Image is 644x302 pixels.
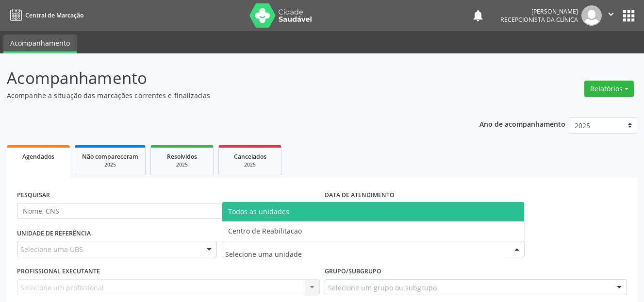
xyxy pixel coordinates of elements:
[7,7,83,23] a: Central de Marcação
[17,264,100,279] label: PROFISSIONAL EXECUTANTE
[82,152,138,161] span: Não compareceram
[328,283,437,293] span: Selecione um grupo ou subgrupo
[7,66,448,90] p: Acompanhamento
[584,81,634,97] button: Relatórios
[225,244,505,264] input: Selecione uma unidade
[20,244,83,254] span: Selecione uma UBS
[325,264,381,279] label: Grupo/Subgrupo
[17,226,91,241] label: UNIDADE DE REFERÊNCIA
[7,90,448,101] p: Acompanhe a situação das marcações correntes e finalizadas
[581,5,602,26] img: img
[17,203,320,219] input: Nome, CNS
[17,188,50,203] label: PESQUISAR
[3,34,77,53] a: Acompanhamento
[22,152,54,161] span: Agendados
[234,152,266,161] span: Cancelados
[158,161,206,168] div: 2025
[167,152,197,161] span: Resolvidos
[25,11,83,19] span: Central de Marcação
[500,7,578,16] div: [PERSON_NAME]
[500,16,578,24] span: Recepcionista da clínica
[226,161,274,168] div: 2025
[620,7,637,24] button: apps
[82,161,138,168] div: 2025
[228,207,289,216] span: Todos as unidades
[602,5,620,26] button: 
[479,117,565,130] p: Ano de acompanhamento
[471,9,485,22] button: notifications
[228,226,302,235] span: Centro de Reabilitacao
[325,188,395,203] label: DATA DE ATENDIMENTO
[606,9,616,19] i: 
